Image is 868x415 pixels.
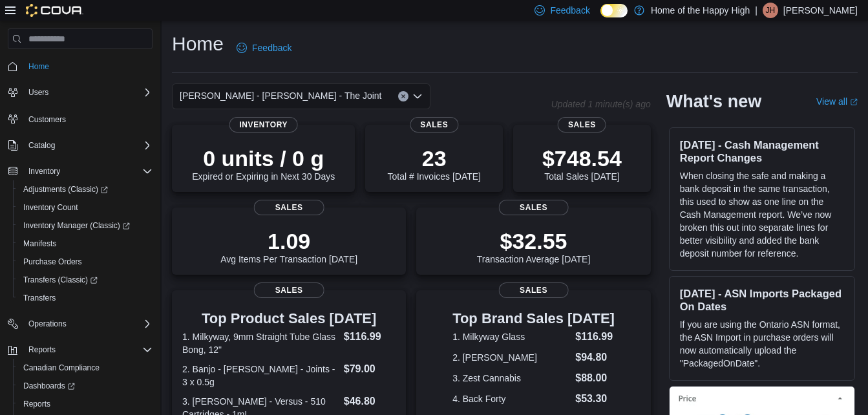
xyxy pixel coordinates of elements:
button: Inventory Count [13,198,158,217]
dd: $46.80 [344,394,396,409]
a: Transfers (Classic) [13,271,158,289]
span: [PERSON_NAME] - [PERSON_NAME] - The Joint [180,88,382,103]
div: Total # Invoices [DATE] [388,145,481,182]
span: Customers [28,114,66,125]
a: Adjustments (Classic) [13,180,158,198]
span: Users [28,87,48,98]
button: Canadian Compliance [13,359,158,377]
span: Dashboards [23,381,75,391]
span: JH [766,3,776,18]
span: Catalog [23,138,153,153]
div: Avg Items Per Transaction [DATE] [220,228,357,264]
p: When closing the safe and making a bank deposit in the same transaction, this used to show as one... [680,169,844,260]
a: Transfers [18,290,61,306]
dd: $94.80 [575,350,615,365]
a: Inventory Manager (Classic) [18,218,135,233]
span: Home [28,61,49,72]
span: Reports [18,396,153,412]
a: Reports [18,396,56,412]
h2: What's new [666,91,761,112]
a: Purchase Orders [18,254,87,270]
h3: [DATE] - Cash Management Report Changes [680,138,844,164]
span: Inventory [23,164,153,179]
p: $748.54 [542,145,622,171]
button: Purchase Orders [13,253,158,271]
span: Feedback [252,41,291,54]
dd: $88.00 [575,370,615,386]
button: Operations [3,315,158,333]
svg: External link [850,98,858,106]
a: Transfers (Classic) [18,272,103,288]
div: Transaction Average [DATE] [477,228,591,264]
span: Inventory Count [23,202,78,213]
span: Transfers (Classic) [18,272,153,288]
span: Reports [23,342,153,357]
button: Customers [3,109,158,128]
span: Inventory [229,117,298,133]
button: Reports [13,395,158,413]
span: Users [23,85,153,100]
a: Manifests [18,236,61,251]
dd: $79.00 [344,361,396,377]
p: $32.55 [477,228,591,254]
span: Transfers [23,293,56,303]
a: Customers [23,112,71,127]
h1: Home [172,31,224,57]
span: Inventory Manager (Classic) [18,218,153,233]
button: Manifests [13,235,158,253]
button: Home [3,57,158,76]
p: 1.09 [220,228,357,254]
button: Clear input [398,91,408,101]
span: Home [23,58,153,74]
span: Canadian Compliance [18,360,153,376]
span: Transfers (Classic) [23,275,98,285]
span: Inventory Count [18,200,153,215]
p: | [755,3,757,18]
div: Total Sales [DATE] [542,145,622,182]
span: Customers [23,111,153,127]
a: Home [23,59,54,74]
span: Operations [23,316,153,332]
button: Users [23,85,54,100]
button: Transfers [13,289,158,307]
span: Sales [558,117,606,133]
span: Purchase Orders [18,254,153,270]
button: Inventory [23,164,65,179]
span: Sales [498,200,569,215]
span: Reports [28,345,56,355]
input: Dark Mode [600,4,628,17]
button: Catalog [23,138,60,153]
button: Users [3,83,158,101]
span: Sales [410,117,458,133]
span: Inventory Manager (Classic) [23,220,130,231]
p: 0 units / 0 g [192,145,335,171]
button: Reports [3,341,158,359]
span: Sales [254,282,324,298]
dt: 2. [PERSON_NAME] [452,351,570,364]
span: Dashboards [18,378,153,394]
span: Adjustments (Classic) [18,182,153,197]
span: Manifests [18,236,153,251]
button: Inventory [3,162,158,180]
p: If you are using the Ontario ASN format, the ASN Import in purchase orders will now automatically... [680,318,844,370]
span: Feedback [550,4,589,17]
div: Jasper Holtslander [763,3,778,18]
a: Inventory Manager (Classic) [13,217,158,235]
dd: $116.99 [344,329,396,345]
dd: $53.30 [575,391,615,407]
a: Dashboards [13,377,158,395]
h3: Top Brand Sales [DATE] [452,311,615,326]
a: Feedback [231,35,297,61]
p: 23 [388,145,481,171]
div: Expired or Expiring in Next 30 Days [192,145,335,182]
span: Purchase Orders [23,257,82,267]
dt: 1. Milkyway Glass [452,330,570,343]
span: Inventory [28,166,60,176]
a: View allExternal link [816,96,858,107]
img: Cova [26,4,83,17]
a: Dashboards [18,378,80,394]
button: Reports [23,342,61,357]
p: [PERSON_NAME] [783,3,858,18]
dt: 3. Zest Cannabis [452,372,570,385]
